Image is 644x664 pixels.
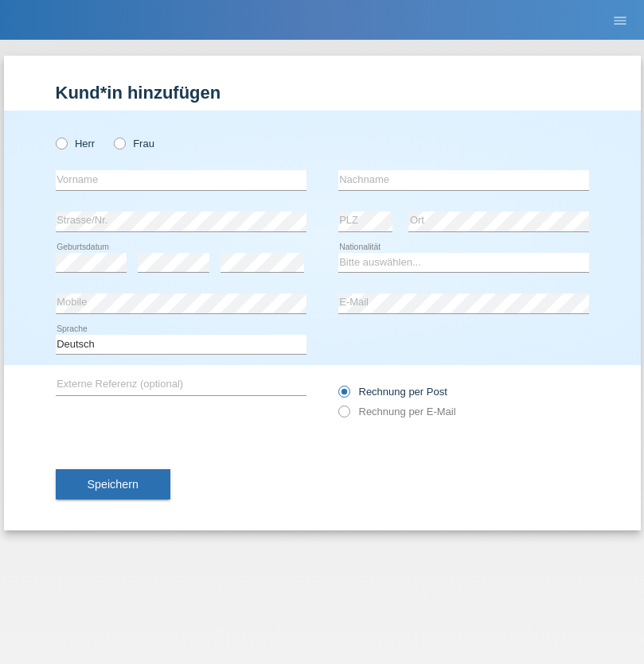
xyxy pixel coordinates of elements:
label: Herr [56,138,96,149]
a: menu [604,15,636,25]
label: Frau [114,138,154,149]
span: Speichern [88,478,139,491]
input: Herr [56,138,66,148]
i: menu [612,13,628,29]
input: Frau [114,138,124,148]
label: Rechnung per Post [338,386,447,398]
input: Rechnung per Post [338,386,349,406]
label: Rechnung per E-Mail [338,406,456,417]
button: Speichern [56,469,170,499]
input: Rechnung per E-Mail [338,406,349,425]
h1: Kund*in hinzufügen [56,83,589,103]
